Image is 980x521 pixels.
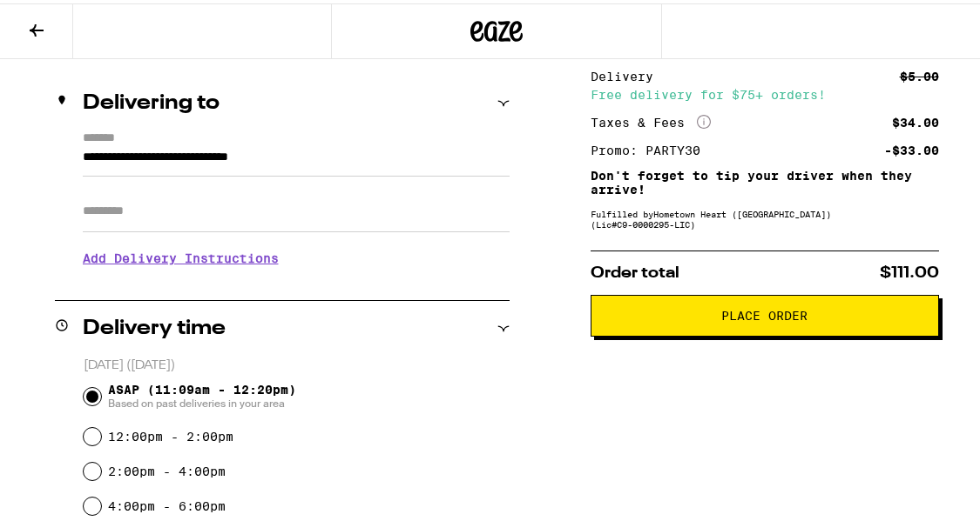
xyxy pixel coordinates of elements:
button: Place Order [591,291,939,333]
span: $111.00 [880,262,939,277]
h2: Delivery time [83,315,226,336]
label: 4:00pm - 6:00pm [108,496,226,510]
div: Promo: PARTY30 [591,141,713,153]
p: We'll contact you at [PHONE_NUMBER] when we arrive [83,275,510,289]
span: Order total [591,262,679,277]
p: Don't forget to tip your driver when they arrive! [591,165,939,193]
span: Place Order [721,306,808,318]
div: Delivery [591,67,666,79]
span: Hi. Need any help? [10,12,125,26]
div: $5.00 [900,67,939,79]
p: [DATE] ([DATE]) [84,354,510,371]
label: 2:00pm - 4:00pm [108,461,226,475]
div: Fulfilled by Hometown Heart ([GEOGRAPHIC_DATA]) (Lic# C9-0000295-LIC ) [591,205,939,226]
span: ASAP (11:09am - 12:20pm) [108,379,296,407]
div: -$33.00 [884,141,939,153]
span: Based on past deliveries in your area [108,393,296,407]
div: Free delivery for $75+ orders! [591,85,939,97]
h3: Add Delivery Instructions [83,235,510,275]
h2: Delivering to [83,90,220,110]
div: $34.00 [892,113,939,125]
div: Taxes & Fees [591,111,711,127]
label: 12:00pm - 2:00pm [108,426,233,440]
